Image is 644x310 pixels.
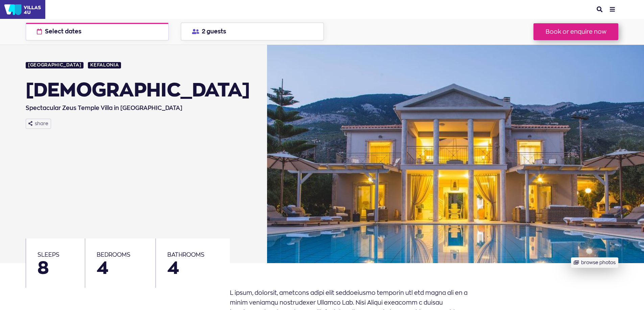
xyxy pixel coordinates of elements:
[181,23,324,40] button: 2 guests
[26,102,250,113] h1: Spectacular Zeus Temple Villa in [GEOGRAPHIC_DATA]
[26,23,169,40] button: Select dates
[38,251,59,258] span: sleeps
[38,259,73,276] span: 8
[26,79,250,100] div: [DEMOGRAPHIC_DATA]
[45,29,81,34] span: Select dates
[533,23,618,40] button: Book or enquire now
[97,251,130,258] span: bedrooms
[167,259,218,276] span: 4
[167,251,205,258] span: bathrooms
[26,119,51,129] button: share
[97,259,144,276] span: 4
[88,62,121,68] a: Kefalonia
[26,62,84,68] a: [GEOGRAPHIC_DATA]
[571,257,618,268] button: browse photos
